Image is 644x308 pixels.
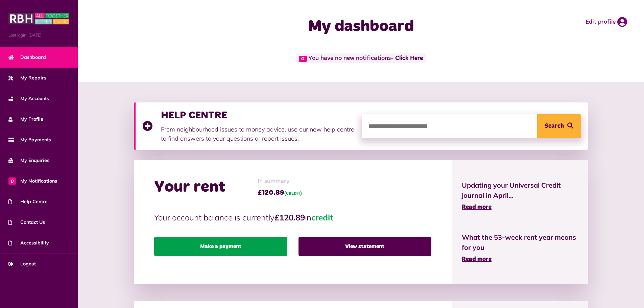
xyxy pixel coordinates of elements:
[391,55,423,62] a: - Click Here
[154,211,431,223] p: Your account balance is currently in
[8,177,57,185] span: My Notifications
[462,204,492,210] span: Read more
[161,109,355,121] h3: HELP CENTRE
[8,157,49,164] span: My Enquiries
[8,12,69,25] img: MyRBH
[462,232,578,264] a: What the 53-week rent year means for you Read more
[8,54,46,61] span: Dashboard
[154,237,287,256] a: Make a payment
[299,237,431,256] a: View statement
[311,212,333,222] span: credit
[296,53,426,63] span: You have no new notifications
[462,180,578,200] span: Updating your Universal Credit journal in April...
[8,136,51,143] span: My Payments
[8,74,46,81] span: My Repairs
[537,114,581,138] button: Search
[226,17,496,37] h1: My dashboard
[462,180,578,212] a: Updating your Universal Credit journal in April... Read more
[284,192,302,196] span: (CREDIT)
[8,116,43,123] span: My Profile
[161,125,355,143] p: From neighbourhood issues to money advice, use our new help centre to find answers to your questi...
[8,219,45,226] span: Contact Us
[8,198,48,205] span: Help Centre
[8,32,69,38] span: Last login: [DATE]
[154,177,225,197] h2: Your rent
[545,114,564,138] span: Search
[462,232,578,253] span: What the 53-week rent year means for you
[8,177,16,185] span: 0
[8,95,49,102] span: My Accounts
[258,188,302,198] span: £120.89
[8,260,36,267] span: Logout
[258,177,302,186] span: In summary
[275,212,305,222] strong: £120.89
[8,239,49,246] span: Accessibility
[299,56,307,62] span: 0
[462,256,492,262] span: Read more
[586,17,627,27] a: Edit profile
